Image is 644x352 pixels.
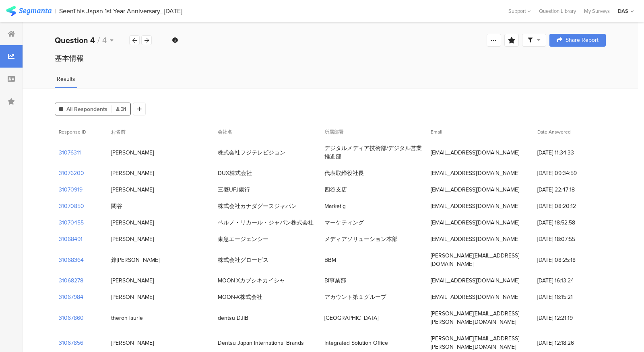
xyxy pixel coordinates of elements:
section: 31076200 [59,169,84,177]
div: [PERSON_NAME][EMAIL_ADDRESS][PERSON_NAME][DOMAIN_NAME] [431,334,529,351]
span: Share Report [566,37,599,43]
div: SeenThis Japan 1st Year Anniversary_[DATE] [59,7,182,15]
span: 31 [116,105,126,113]
section: 31076311 [59,148,81,157]
span: [DATE] 12:21:19 [537,314,602,322]
div: | [55,6,56,16]
div: [EMAIL_ADDRESS][DOMAIN_NAME] [431,293,519,301]
div: [EMAIL_ADDRESS][DOMAIN_NAME] [431,235,519,243]
div: 基本情報 [55,53,606,64]
div: Marketig [324,202,346,210]
span: Email [431,128,442,136]
div: マーケティング [324,218,364,227]
div: [EMAIL_ADDRESS][DOMAIN_NAME] [431,185,519,194]
section: 31067860 [59,314,84,322]
div: 三菱UFJ銀行 [218,185,250,194]
span: 4 [102,34,107,46]
div: [EMAIL_ADDRESS][DOMAIN_NAME] [431,276,519,285]
div: 鋒[PERSON_NAME] [111,256,159,264]
section: 31068364 [59,256,84,264]
span: Results [57,75,75,83]
span: [DATE] 16:15:21 [537,293,602,301]
img: segmanta logo [6,6,52,16]
div: [PERSON_NAME] [111,339,154,347]
section: 31070850 [59,202,84,210]
span: [DATE] 18:52:58 [537,218,602,227]
span: [DATE] 11:34:33 [537,148,602,157]
div: [EMAIL_ADDRESS][DOMAIN_NAME] [431,202,519,210]
span: Response ID [59,128,86,136]
div: 関谷 [111,202,122,210]
div: [PERSON_NAME] [111,235,154,243]
a: My Surveys [580,7,614,15]
div: 株式会社フジテレビジョン [218,148,285,157]
span: All Respondents [66,105,107,113]
div: MOON-X株式会社 [218,293,262,301]
section: 31067856 [59,339,83,347]
span: [DATE] 22:47:18 [537,185,602,194]
div: DUX株式会社 [218,169,252,177]
div: Support [508,5,531,17]
div: [EMAIL_ADDRESS][DOMAIN_NAME] [431,148,519,157]
div: アカウント第１グループ [324,293,386,301]
div: [PERSON_NAME] [111,148,154,157]
div: 株式会社グロービス [218,256,268,264]
span: 会社名 [218,128,232,136]
span: お名前 [111,128,126,136]
span: / [97,34,100,46]
span: [DATE] 09:34:59 [537,169,602,177]
div: ペルノ・リカール・ジャパン株式会社 [218,218,314,227]
div: [EMAIL_ADDRESS][DOMAIN_NAME] [431,169,519,177]
div: BBM [324,256,336,264]
span: Date Answered [537,128,571,136]
section: 31068278 [59,276,83,285]
section: 31070455 [59,218,84,227]
div: [PERSON_NAME] [111,218,154,227]
div: [PERSON_NAME] [111,185,154,194]
div: [PERSON_NAME][EMAIL_ADDRESS][PERSON_NAME][DOMAIN_NAME] [431,309,529,326]
div: [PERSON_NAME] [111,169,154,177]
section: 31070919 [59,185,83,194]
a: Question Library [535,7,580,15]
div: BI事業部 [324,276,346,285]
div: DAS [618,7,628,15]
section: 31068491 [59,235,83,243]
div: [PERSON_NAME] [111,293,154,301]
div: [GEOGRAPHIC_DATA] [324,314,378,322]
div: 株式会社カナダグースジャパン [218,202,297,210]
div: Dentsu Japan International Brands [218,339,304,347]
span: [DATE] 08:25:18 [537,256,602,264]
span: 所属部署 [324,128,344,136]
div: MOON-Xカブシキカイシャ [218,276,285,285]
div: dentsu DJIB [218,314,248,322]
div: [PERSON_NAME] [111,276,154,285]
div: 東急エージェンシー [218,235,268,243]
section: 31067984 [59,293,83,301]
div: 代表取締役社長 [324,169,364,177]
div: メディアソリューション本部 [324,235,398,243]
span: [DATE] 08:20:12 [537,202,602,210]
span: [DATE] 12:18:26 [537,339,602,347]
b: Question 4 [55,34,95,46]
span: [DATE] 18:07:55 [537,235,602,243]
div: [EMAIL_ADDRESS][DOMAIN_NAME] [431,218,519,227]
span: [DATE] 16:13:24 [537,276,602,285]
div: 四谷支店 [324,185,347,194]
div: Integrated Solution Office [324,339,388,347]
div: [PERSON_NAME][EMAIL_ADDRESS][DOMAIN_NAME] [431,251,529,268]
div: デジタルメディア技術部/デジタル営業推進部 [324,144,423,161]
div: theron laurie [111,314,143,322]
